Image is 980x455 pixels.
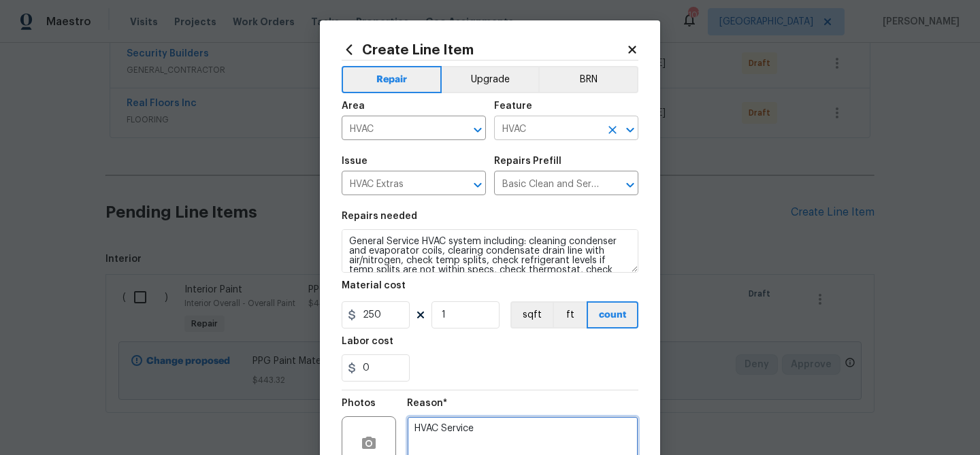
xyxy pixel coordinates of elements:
[342,156,367,166] h5: Issue
[342,399,376,408] h5: Photos
[494,101,532,111] h5: Feature
[407,399,447,408] h5: Reason*
[342,212,417,221] h5: Repairs needed
[468,175,487,195] button: Open
[342,337,393,346] h5: Labor cost
[603,120,622,139] button: Clear
[468,120,487,139] button: Open
[621,120,640,139] button: Open
[510,301,553,328] button: sqft
[342,229,638,273] textarea: General Service HVAC system including: cleaning condenser and evaporator coils, clearing condensa...
[553,301,587,328] button: ft
[342,101,365,111] h5: Area
[442,66,539,93] button: Upgrade
[494,156,561,166] h5: Repairs Prefill
[587,301,638,328] button: count
[342,66,442,93] button: Repair
[538,66,638,93] button: BRN
[342,42,626,57] h2: Create Line Item
[342,281,406,290] h5: Material cost
[621,175,640,195] button: Open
